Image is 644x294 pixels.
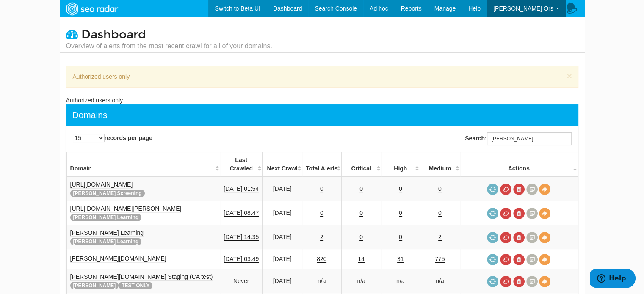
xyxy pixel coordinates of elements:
[493,5,553,12] span: [PERSON_NAME] Ors
[539,254,550,265] a: View Domain Overview
[438,209,442,217] a: 0
[401,5,422,12] span: Reports
[399,185,402,192] a: 0
[70,214,142,221] span: [PERSON_NAME] Learning
[224,234,259,241] a: [DATE] 14:35
[224,209,259,217] a: [DATE] 08:47
[420,152,460,177] th: Medium: activate to sort column descending
[63,1,121,16] img: SEORadar
[487,184,498,195] a: Request a crawl
[302,269,341,293] td: n/a
[567,71,572,80] button: ×
[397,256,404,263] a: 31
[70,190,145,197] span: [PERSON_NAME] Screening
[320,185,323,192] a: 0
[526,276,538,287] a: Crawl History
[359,185,363,192] a: 0
[70,229,144,236] a: [PERSON_NAME] Learning
[66,66,578,88] div: Authorized users only.
[317,256,326,263] a: 820
[66,96,578,104] div: Authorized users only.
[526,208,538,219] a: Crawl History
[224,256,259,263] a: [DATE] 03:49
[72,109,108,121] div: Domains
[513,184,525,195] a: Delete most recent audit
[263,201,302,225] td: [DATE]
[66,152,220,177] th: Domain: activate to sort column ascending
[224,185,259,192] a: [DATE] 01:54
[487,132,572,145] input: Search:
[73,134,153,142] label: records per page
[263,152,302,177] th: Next Crawl: activate to sort column descending
[70,282,119,289] span: [PERSON_NAME]
[381,269,420,293] td: n/a
[263,249,302,269] td: [DATE]
[263,269,302,293] td: [DATE]
[465,132,571,145] label: Search:
[70,205,182,212] a: [URL][DOMAIN_NAME][PERSON_NAME]
[302,152,341,177] th: Total Alerts: activate to sort column descending
[399,234,402,241] a: 0
[315,5,357,12] span: Search Console
[526,232,538,243] a: Crawl History
[263,176,302,201] td: [DATE]
[487,276,498,287] span: Request a crawl
[341,269,381,293] td: n/a
[539,208,550,219] a: View Domain Overview
[487,254,498,265] a: Request a crawl
[513,254,525,265] a: Delete most recent audit
[487,208,498,219] a: Request a crawl
[320,234,323,241] a: 2
[438,234,442,241] a: 2
[70,255,166,262] a: [PERSON_NAME][DOMAIN_NAME]
[220,152,262,177] th: Last Crawled: activate to sort column descending
[539,276,550,287] a: View Domain Overview
[66,28,78,40] i: 
[590,269,636,290] iframe: Opens a widget where you can find more information
[341,152,381,177] th: Critical: activate to sort column descending
[320,209,323,217] a: 0
[370,5,388,12] span: Ad hoc
[70,238,142,245] span: [PERSON_NAME] Learning
[359,234,363,241] a: 0
[500,208,511,219] a: Cancel in-progress audit
[526,184,538,195] a: Crawl History
[500,254,511,265] a: Cancel in-progress audit
[460,152,578,177] th: Actions: activate to sort column ascending
[513,276,525,287] a: Delete most recent audit
[500,184,511,195] a: Cancel in-progress audit
[539,184,550,195] a: View Domain Overview
[220,269,262,293] td: Never
[70,273,213,280] a: [PERSON_NAME][DOMAIN_NAME] Staging (CA test)
[399,209,402,217] a: 0
[438,185,442,192] a: 0
[263,225,302,249] td: [DATE]
[513,232,525,243] a: Delete most recent audit
[359,209,363,217] a: 0
[500,232,511,243] a: Cancel in-progress audit
[81,27,146,42] span: Dashboard
[487,232,498,243] a: Request a crawl
[66,41,272,51] small: Overview of alerts from the most recent crawl for all of your domains.
[435,256,445,263] a: 775
[539,232,550,243] a: View Domain Overview
[358,256,365,263] a: 14
[381,152,420,177] th: High: activate to sort column descending
[513,208,525,219] a: Delete most recent audit
[73,134,105,142] select: records per page
[420,269,460,293] td: n/a
[468,5,481,12] span: Help
[119,282,152,289] span: TEST ONLY
[526,254,538,265] a: Crawl History
[500,276,511,287] a: Cancel in-progress audit
[434,5,456,12] span: Manage
[70,181,133,188] a: [URL][DOMAIN_NAME]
